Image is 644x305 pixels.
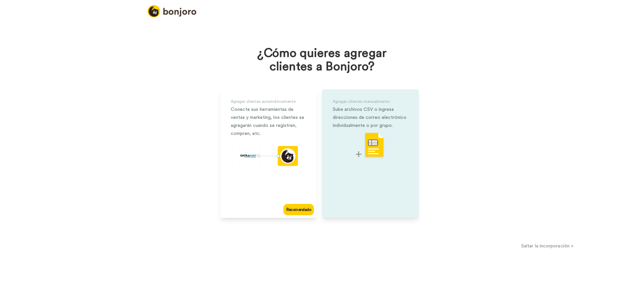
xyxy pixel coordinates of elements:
font: Agregar clientes manualmente [333,99,389,103]
img: csv-upload.svg [356,132,385,159]
font: ¿Cómo quieres agregar clientes a Bonjoro? [257,47,387,73]
font: Sube archivos CSV o ingresa direcciones de correo electrónico individualmente o por grupo. [333,107,407,128]
img: logo_full.png [148,5,196,17]
font: Recomendado [286,208,311,212]
font: Agregar clientes automáticamente [231,99,296,103]
div: animación [239,146,298,168]
font: Saltar la incorporación > [521,244,574,248]
button: Saltar la incorporación > [451,242,644,249]
font: Conecte sus herramientas de ventas y marketing, los clientes se agregarán cuando se registren, co... [231,107,304,136]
